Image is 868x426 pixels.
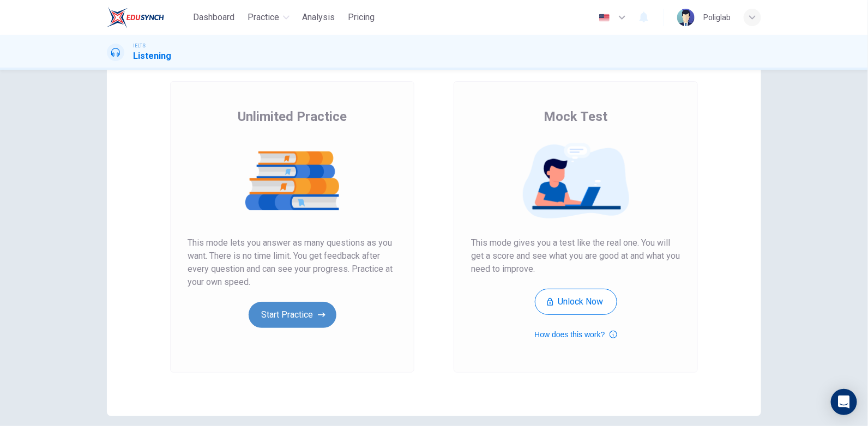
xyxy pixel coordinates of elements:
[188,236,397,289] span: This mode lets you answer as many questions as you want. There is no time limit. You get feedback...
[831,389,857,415] div: Open Intercom Messenger
[133,50,171,63] h1: Listening
[534,328,617,341] button: How does this work?
[249,302,336,328] button: Start Practice
[107,7,189,28] a: EduSynch logo
[544,108,608,125] span: Mock Test
[598,14,611,22] img: en
[298,8,340,27] button: Analysis
[248,11,280,24] span: Practice
[189,8,239,27] button: Dashboard
[303,11,335,24] span: Analysis
[133,42,146,50] span: IELTS
[348,11,375,24] span: Pricing
[344,8,379,27] button: Pricing
[471,236,680,276] span: This mode gives you a test like the real one. You will get a score and see what you are good at a...
[677,9,695,26] img: Profile picture
[703,11,731,24] div: Poliglab
[194,11,235,24] span: Dashboard
[244,8,294,27] button: Practice
[535,289,617,315] button: Unlock Now
[238,108,347,125] span: Unlimited Practice
[107,7,164,28] img: EduSynch logo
